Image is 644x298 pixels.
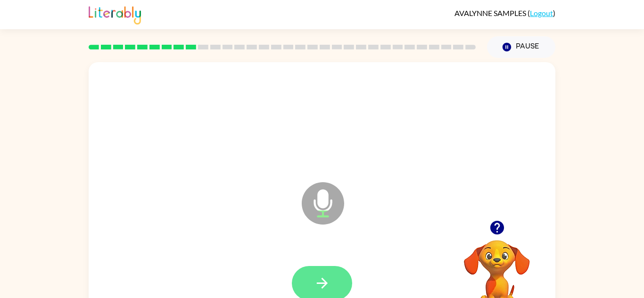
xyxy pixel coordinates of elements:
span: AVALYNNE SAMPLES [454,8,528,17]
a: Logout [530,8,553,17]
button: Pause [487,36,555,58]
div: ( ) [454,8,555,17]
img: Literably [89,4,141,24]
